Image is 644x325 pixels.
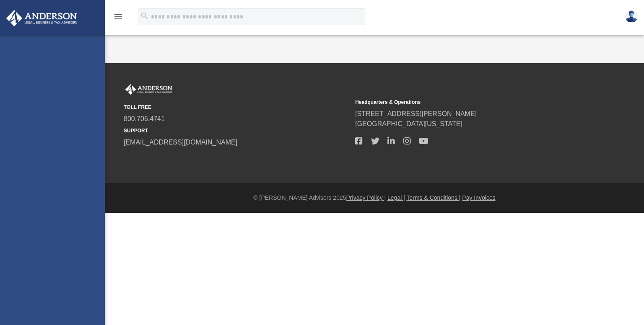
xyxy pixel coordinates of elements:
a: Terms & Conditions | [407,194,461,201]
a: Pay Invoices [462,194,495,201]
a: menu [113,16,123,22]
img: Anderson Advisors Platinum Portal [124,84,174,95]
img: User Pic [625,10,638,23]
i: menu [113,12,123,22]
i: search [140,11,149,21]
small: TOLL FREE [124,103,349,111]
a: [STREET_ADDRESS][PERSON_NAME] [355,110,477,117]
a: Legal | [387,194,405,201]
a: [EMAIL_ADDRESS][DOMAIN_NAME] [124,139,237,146]
a: 800.706.4741 [124,115,165,122]
img: Anderson Advisors Platinum Portal [4,10,80,26]
a: Privacy Policy | [346,194,386,201]
small: Headquarters & Operations [355,98,581,106]
a: [GEOGRAPHIC_DATA][US_STATE] [355,120,462,127]
div: © [PERSON_NAME] Advisors 2025 [105,193,644,202]
small: SUPPORT [124,127,349,134]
